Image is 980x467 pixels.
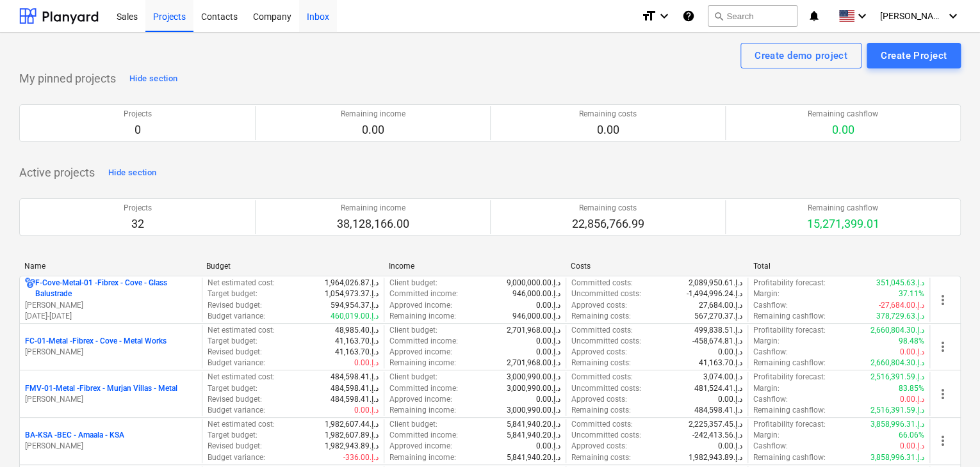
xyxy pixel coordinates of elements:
[25,441,197,452] p: [PERSON_NAME]
[572,203,644,214] p: Remaining costs
[807,203,879,214] p: Remaining cashflow
[331,311,379,322] p: 460,019.00د.إ.‏
[208,300,262,311] p: Revised budget :
[753,289,780,299] p: Margin :
[389,347,452,358] p: Approved income :
[753,336,780,347] p: Margin :
[124,122,152,138] p: 0
[19,165,95,180] p: Active projects
[208,452,265,463] p: Budget variance :
[536,347,560,358] p: 0.00د.إ.‏
[512,311,560,322] p: 946,000.00د.إ.‏
[335,325,379,336] p: 48,985.40د.إ.‏
[325,419,379,430] p: 1,982,607.44د.إ.‏
[208,383,257,394] p: Target budget :
[571,311,631,322] p: Remaining costs :
[571,300,627,311] p: Approved costs :
[571,262,742,271] div: Costs
[808,122,878,138] p: 0.00
[753,311,826,322] p: Remaining cashflow :
[870,405,924,416] p: 2,516,391.59د.إ.‏
[571,452,631,463] p: Remaining costs :
[341,122,405,138] p: 0.00
[682,8,695,24] i: Knowledge base
[867,43,961,68] button: Create Project
[753,430,780,441] p: Margin :
[124,203,152,214] p: Projects
[341,109,405,120] p: Remaining income
[208,336,257,347] p: Target budget :
[208,441,262,452] p: Revised budget :
[335,336,379,347] p: 41,163.70د.إ.‏
[935,386,951,402] span: more_vert
[208,311,265,322] p: Budget variance :
[572,216,644,232] p: 22,856,766.99
[808,109,878,120] p: Remaining cashflow
[389,336,458,347] p: Committed income :
[755,47,847,64] div: Create demo project
[571,325,633,336] p: Committed costs :
[19,71,116,86] p: My pinned projects
[753,383,780,394] p: Margin :
[900,394,924,405] p: 0.00د.إ.‏
[692,336,742,347] p: -458,674.81د.إ.‏
[900,441,924,452] p: 0.00د.إ.‏
[899,289,924,299] p: 37.11%
[124,109,152,120] p: Projects
[108,166,156,180] div: Hide section
[536,394,560,405] p: 0.00د.إ.‏
[507,405,560,416] p: 3,000,990.00د.إ.‏
[331,383,379,394] p: 484,598.41د.إ.‏
[870,419,924,430] p: 3,858,996.31د.إ.‏
[389,419,437,430] p: Client budget :
[694,383,742,394] p: 481,524.41د.إ.‏
[579,109,637,120] p: Remaining costs
[389,405,456,416] p: Remaining income :
[899,430,924,441] p: 66.06%
[916,406,980,467] iframe: Chat Widget
[689,278,742,289] p: 2,089,950.61د.إ.‏
[389,278,437,289] p: Client budget :
[208,347,262,358] p: Revised budget :
[507,452,560,463] p: 5,841,940.20د.إ.‏
[208,394,262,405] p: Revised budget :
[718,394,742,405] p: 0.00د.إ.‏
[208,419,275,430] p: Net estimated cost :
[25,383,177,394] p: FMV-01-Metal - Fibrex - Murjan Villas - Metal
[389,430,458,441] p: Committed income :
[389,383,458,394] p: Committed income :
[25,336,167,347] p: FC-01-Metal - Fibrex - Cove - Metal Works
[208,358,265,368] p: Budget variance :
[507,430,560,441] p: 5,841,940.20د.إ.‏
[129,72,177,86] div: Hide section
[208,289,257,299] p: Target budget :
[753,394,788,405] p: Cashflow :
[689,419,742,430] p: 2,225,357.45د.إ.‏
[900,347,924,358] p: 0.00د.إ.‏
[876,311,924,322] p: 378,729.63د.إ.‏
[389,452,456,463] p: Remaining income :
[35,278,197,299] p: F-Cove-Metal-01 - Fibrex - Cove - Glass Balustrade
[389,325,437,336] p: Client budget :
[105,162,159,183] button: Hide section
[208,278,275,289] p: Net estimated cost :
[507,383,560,394] p: 3,000,990.00د.إ.‏
[343,452,379,463] p: -336.00د.إ.‏
[881,47,947,64] div: Create Project
[331,372,379,383] p: 484,598.41د.إ.‏
[507,358,560,368] p: 2,701,968.00د.إ.‏
[325,441,379,452] p: 1,982,943.89د.إ.‏
[126,68,181,89] button: Hide section
[25,336,197,358] div: FC-01-Metal -Fibrex - Cove - Metal Works[PERSON_NAME]
[687,289,742,299] p: -1,494,996.24د.إ.‏
[571,441,627,452] p: Approved costs :
[703,372,742,383] p: 3,074.00د.إ.‏
[571,383,641,394] p: Uncommitted costs :
[641,8,657,24] i: format_size
[389,358,456,368] p: Remaining income :
[354,358,379,368] p: 0.00د.إ.‏
[507,419,560,430] p: 5,841,940.20د.إ.‏
[753,441,788,452] p: Cashflow :
[753,347,788,358] p: Cashflow :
